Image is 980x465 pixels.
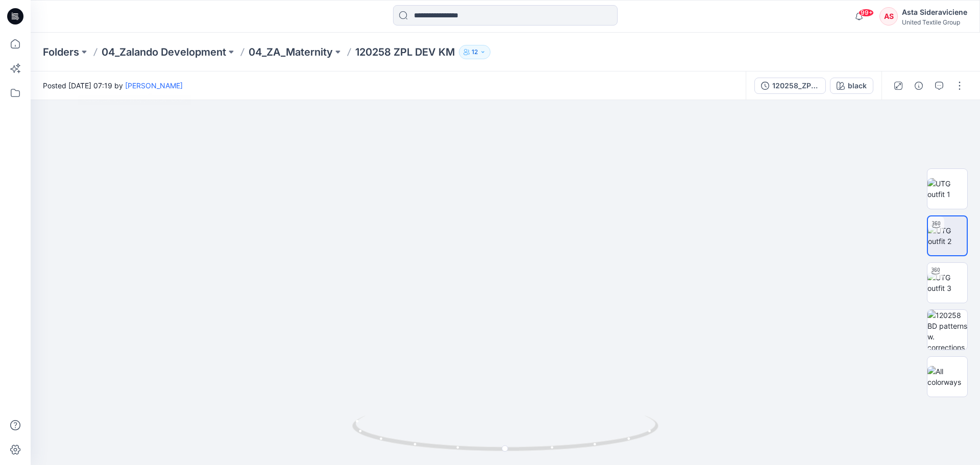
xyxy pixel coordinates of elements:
[472,46,478,58] p: 12
[927,272,967,293] img: UTG outfit 3
[902,6,967,18] div: Asta Sideraviciene
[102,45,226,59] a: 04_Zalando Development
[772,80,819,91] div: 120258_ZPL_2DEV_BD_AT w. BD corrections
[859,9,874,17] span: 99+
[848,80,867,91] div: black
[249,45,333,59] a: 04_ZA_Maternity
[927,178,967,200] img: UTG outfit 1
[117,13,894,465] img: eyJhbGciOiJIUzI1NiIsImtpZCI6IjAiLCJzbHQiOiJzZXMiLCJ0eXAiOiJKV1QifQ.eyJkYXRhIjp7InR5cGUiOiJzdG9yYW...
[355,45,455,59] p: 120258 ZPL DEV KM
[754,78,826,94] button: 120258_ZPL_2DEV_BD_AT w. BD corrections
[927,310,967,350] img: 120258 BD patterns w. corrections
[43,80,183,91] span: Posted [DATE] 07:19 by
[927,366,967,387] img: All colorways
[43,45,79,59] a: Folders
[125,81,183,90] a: [PERSON_NAME]
[879,7,898,26] div: AS
[459,45,491,59] button: 12
[902,18,967,26] div: United Textile Group
[928,225,967,247] img: UTG outfit 2
[911,78,927,94] button: Details
[830,78,873,94] button: black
